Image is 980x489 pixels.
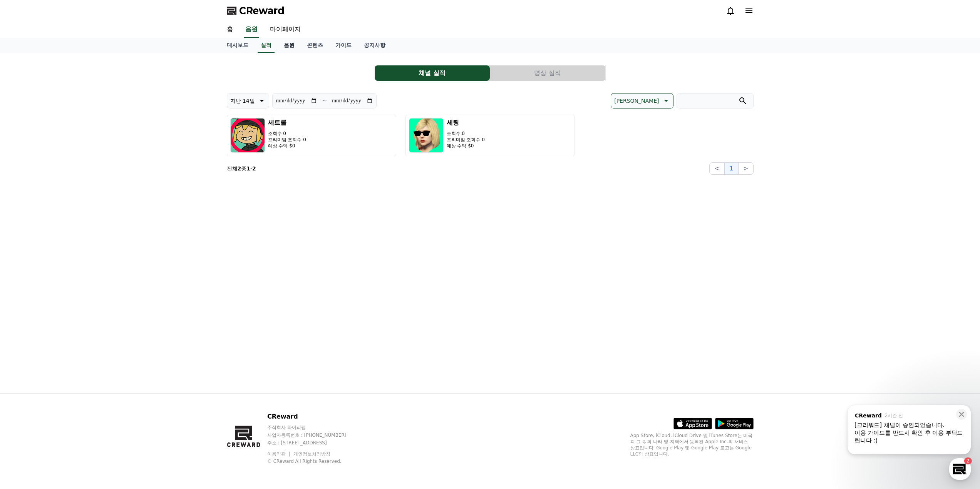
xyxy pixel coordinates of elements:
[322,96,327,105] p: ~
[447,118,485,127] h3: 세팅
[709,162,724,175] button: <
[264,22,307,38] a: 마이페이지
[221,22,239,38] a: 홈
[267,440,361,446] p: 주소 : [STREET_ADDRESS]
[447,137,485,143] p: 프리미엄 조회수 0
[244,22,259,38] a: 음원
[238,165,241,172] strong: 2
[267,451,291,457] a: 이용약관
[252,165,256,172] strong: 2
[630,432,754,457] p: App Store, iCloud, iCloud Drive 및 iTunes Store는 미국과 그 밖의 나라 및 지역에서 등록된 Apple Inc.의 서비스 상표입니다. Goo...
[447,130,485,137] p: 조회수 0
[268,143,306,149] p: 예상 수익 $0
[78,244,81,250] span: 2
[375,65,490,81] button: 채널 실적
[738,162,753,175] button: >
[221,38,255,53] a: 대시보드
[447,143,485,149] p: 예상 수익 $0
[490,65,605,81] button: 영상 실적
[358,38,392,53] a: 공지사항
[329,38,358,53] a: 가이드
[230,95,255,106] p: 지난 14일
[490,65,606,81] a: 영상 실적
[293,451,330,457] a: 개인정보처리방침
[267,432,361,438] p: 사업자등록번호 : [PHONE_NUMBER]
[239,5,285,17] span: CReward
[258,38,275,53] a: 실적
[268,137,306,143] p: 프리미엄 조회수 0
[246,165,250,172] strong: 1
[70,256,80,262] span: 대화
[51,244,99,263] a: 2대화
[278,38,301,53] a: 음원
[375,65,490,81] a: 채널 실적
[227,93,269,108] button: 지난 14일
[614,95,659,106] p: [PERSON_NAME]
[267,424,361,431] p: 주식회사 와이피랩
[24,255,29,262] span: 홈
[119,255,128,262] span: 설정
[611,93,673,108] button: [PERSON_NAME]
[99,244,148,263] a: 설정
[267,458,361,464] p: © CReward All Rights Reserved.
[409,118,444,153] img: 세팅
[267,412,361,421] p: CReward
[230,118,265,153] img: 세트롤
[724,162,738,175] button: 1
[301,38,329,53] a: 콘텐츠
[227,165,256,172] p: 전체 중 -
[2,244,51,263] a: 홈
[227,5,285,17] a: CReward
[268,130,306,137] p: 조회수 0
[405,115,575,156] button: 세팅 조회수 0 프리미엄 조회수 0 예상 수익 $0
[227,115,396,156] button: 세트롤 조회수 0 프리미엄 조회수 0 예상 수익 $0
[268,118,306,127] h3: 세트롤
